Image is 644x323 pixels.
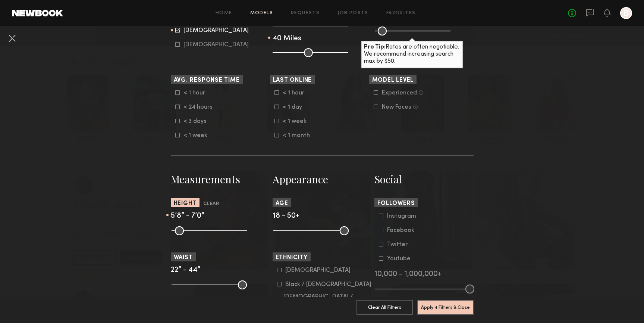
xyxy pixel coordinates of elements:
span: 22” - 44” [171,267,200,274]
button: Apply 4 Filters & Close [417,300,474,315]
a: Requests [291,11,320,16]
div: Twitter [387,242,416,247]
span: Height [174,201,197,206]
h3: Measurements [171,172,270,186]
span: 5’8” - 7’0” [171,212,204,220]
h3: Social [374,172,474,186]
button: Clear [203,200,219,208]
div: Youtube [387,257,416,261]
div: [DEMOGRAPHIC_DATA] / [DEMOGRAPHIC_DATA] [283,295,371,304]
a: Favorites [386,11,416,16]
div: 40 Miles [273,35,372,42]
div: [DEMOGRAPHIC_DATA] [183,28,249,33]
a: Home [216,11,232,16]
div: < 24 hours [183,105,213,109]
div: < 1 hour [183,91,213,95]
div: Facebook [387,228,416,233]
div: < 3 days [183,119,213,124]
a: Job Posts [337,11,368,16]
div: < 1 week [283,119,312,124]
div: [DEMOGRAPHIC_DATA] [183,43,249,47]
span: Followers [377,201,415,206]
b: Pro Tip: [364,44,386,50]
button: Clear All Filters [356,300,413,315]
span: Avg. Response Time [174,78,240,83]
a: B [620,7,632,19]
div: Rates are often negotiable. We recommend increasing search max by $50. [361,41,463,68]
div: Black / [DEMOGRAPHIC_DATA] [285,282,371,287]
div: < 1 day [283,105,312,109]
span: Ethnicity [276,255,308,261]
div: Instagram [387,214,416,218]
div: [DEMOGRAPHIC_DATA] [285,268,351,273]
span: Age [276,201,289,206]
span: Last Online [273,78,312,83]
div: < 1 week [183,133,213,138]
span: Model Level [372,78,414,83]
div: New Faces [382,105,411,109]
span: Waist [174,255,193,261]
a: Models [250,11,273,16]
div: < 1 hour [283,91,312,95]
span: 18 - 50+ [273,212,299,220]
div: 10,000 - 1,000,000+ [374,271,474,278]
div: < 1 month [283,133,312,138]
common-close-button: Cancel [6,32,18,46]
h3: Appearance [273,172,372,186]
button: Cancel [6,32,18,44]
div: Experienced [382,91,417,95]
